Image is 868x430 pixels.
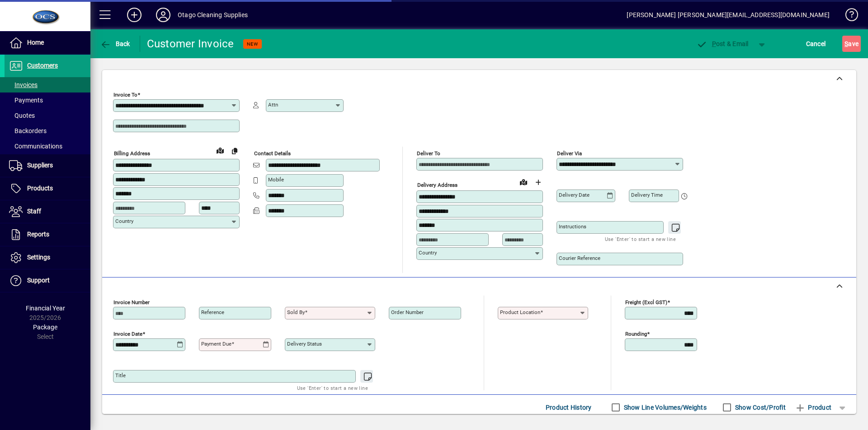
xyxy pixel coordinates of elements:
span: Payments [9,97,43,104]
mat-label: Title [115,372,126,379]
button: Profile [149,7,178,23]
button: Save [842,36,861,52]
span: Product History [546,400,592,415]
span: Suppliers [27,162,53,169]
button: Product [790,399,836,416]
span: Invoices [9,81,38,88]
button: Back [98,36,132,52]
a: Knowledge Base [839,2,857,31]
span: P [712,40,716,47]
a: Suppliers [5,154,90,177]
span: ave [844,37,859,51]
a: View on map [213,143,227,157]
a: Support [5,269,90,292]
span: Back [100,40,130,47]
div: Customer Invoice [147,37,234,51]
span: Communications [9,143,62,150]
mat-label: Invoice number [113,299,150,305]
mat-label: Invoice To [113,92,137,98]
span: Staff [27,208,41,215]
mat-label: Reference [201,309,224,315]
span: Reports [27,231,49,238]
a: Payments [5,92,90,108]
button: Copy to Delivery address [227,143,242,158]
mat-hint: Use 'Enter' to start a new line [297,383,368,393]
span: Customers [27,62,58,69]
mat-label: Delivery time [631,192,663,198]
mat-label: Product location [500,309,540,315]
span: Product [795,400,831,415]
button: Cancel [804,36,828,52]
span: Cancel [806,37,826,51]
mat-hint: Use 'Enter' to start a new line [605,234,676,244]
button: Add [120,7,149,23]
mat-label: Order number [391,309,424,315]
mat-label: Mobile [268,176,284,183]
label: Show Cost/Profit [733,403,786,412]
a: Backorders [5,123,90,139]
a: Settings [5,246,90,269]
mat-label: Courier Reference [559,255,600,261]
span: Financial Year [26,305,65,312]
a: Invoices [5,77,90,92]
mat-label: Delivery status [287,341,322,347]
span: S [844,40,848,47]
span: Backorders [9,127,47,134]
mat-label: Attn [268,102,278,108]
mat-label: Country [419,250,437,256]
a: View on map [516,175,531,189]
div: [PERSON_NAME] [PERSON_NAME][EMAIL_ADDRESS][DOMAIN_NAME] [627,8,830,22]
span: Settings [27,254,50,261]
span: NEW [247,41,258,47]
mat-label: Freight (excl GST) [625,299,667,305]
span: Products [27,185,53,192]
mat-label: Country [115,218,133,224]
button: Choose address [531,175,545,190]
app-page-header-button: Back [90,36,140,52]
mat-label: Payment due [201,341,231,347]
button: Post & Email [692,36,753,52]
mat-label: Rounding [625,331,647,337]
div: Otago Cleaning Supplies [178,8,248,22]
label: Show Line Volumes/Weights [622,403,707,412]
a: Communications [5,139,90,154]
mat-label: Instructions [559,223,586,230]
a: Home [5,32,90,54]
mat-label: Deliver via [557,150,582,157]
span: Package [33,324,57,331]
button: Product History [542,399,595,416]
a: Reports [5,223,90,246]
mat-label: Sold by [287,309,305,315]
mat-label: Deliver To [417,150,440,157]
span: Quotes [9,112,35,119]
a: Staff [5,200,90,223]
a: Products [5,177,90,200]
mat-label: Invoice date [113,331,142,337]
span: Home [27,39,44,46]
span: Support [27,277,50,284]
mat-label: Delivery date [559,192,590,198]
a: Quotes [5,108,90,123]
span: ost & Email [696,40,749,47]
